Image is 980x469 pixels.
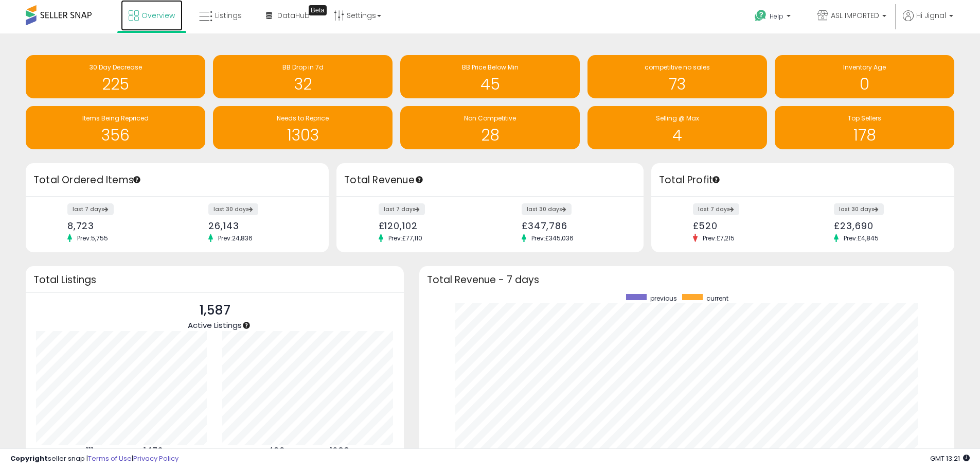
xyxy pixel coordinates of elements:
div: £347,786 [522,220,626,231]
div: 26,143 [208,220,311,231]
b: 1088 [330,445,349,457]
span: Overview [141,10,175,21]
span: Prev: £77,110 [383,234,427,242]
a: Inventory Age 0 [775,55,954,98]
p: 1,587 [188,301,242,320]
a: Items Being Repriced 356 [26,106,205,149]
span: Active Listings [188,320,242,331]
a: Help [746,2,801,33]
div: seller snap | | [10,454,179,464]
label: last 30 days [208,203,258,215]
a: Hi Jignal [903,10,953,33]
h3: Total Profit [659,173,947,187]
h3: Total Revenue [344,173,636,187]
h3: Total Revenue - 7 days [427,276,947,284]
span: Inventory Age [843,63,886,72]
div: 8,723 [67,220,170,231]
span: Non Competitive [464,114,516,123]
a: 30 Day Decrease 225 [26,55,205,98]
i: Get Help [754,9,767,22]
span: BB Price Below Min [462,63,519,72]
div: Tooltip anchor [132,175,141,184]
span: Help [770,12,783,21]
label: last 7 days [379,203,425,215]
span: DataHub [277,10,310,21]
span: Prev: 5,755 [72,234,113,242]
div: £23,690 [834,220,936,231]
h1: 225 [31,76,200,93]
span: previous [650,294,677,303]
span: Selling @ Max [656,114,699,123]
div: £120,102 [379,220,483,231]
div: Tooltip anchor [242,321,251,330]
h1: 178 [780,127,949,144]
span: ASL IMPORTED [831,10,879,21]
h1: 73 [593,76,762,93]
span: Hi Jignal [916,10,946,21]
span: Prev: £7,215 [698,234,740,242]
span: Prev: £345,036 [526,234,579,242]
span: Items Being Repriced [82,114,149,123]
b: 1476 [144,445,163,457]
h1: 45 [405,76,575,93]
label: last 30 days [834,203,884,215]
a: Selling @ Max 4 [587,106,767,149]
span: Prev: £4,845 [839,234,884,242]
a: Needs to Reprice 1303 [213,106,393,149]
strong: Copyright [10,454,48,463]
span: Listings [215,10,242,21]
h3: Total Ordered Items [33,173,321,187]
a: Terms of Use [88,454,132,463]
a: BB Drop in 7d 32 [213,55,393,98]
span: 30 Day Decrease [90,63,142,72]
a: Non Competitive 28 [400,106,580,149]
div: Tooltip anchor [309,5,327,15]
h3: Total Listings [33,276,396,284]
label: last 7 days [67,203,114,215]
a: BB Price Below Min 45 [400,55,580,98]
span: Prev: 24,836 [213,234,258,242]
b: 499 [268,445,285,457]
span: Top Sellers [848,114,881,123]
h1: 32 [218,76,387,93]
label: last 30 days [522,203,572,215]
h1: 0 [780,76,949,93]
span: 2025-09-15 13:21 GMT [930,454,970,463]
a: competitive no sales 73 [587,55,767,98]
h1: 28 [405,127,575,144]
div: Tooltip anchor [711,175,721,184]
b: 111 [86,445,94,457]
a: Privacy Policy [133,454,179,463]
div: £520 [693,220,795,231]
span: Needs to Reprice [277,114,329,123]
h1: 4 [593,127,762,144]
a: Top Sellers 178 [775,106,954,149]
div: Tooltip anchor [415,175,424,184]
span: current [706,294,728,303]
span: competitive no sales [645,63,710,72]
h1: 356 [31,127,200,144]
h1: 1303 [218,127,387,144]
label: last 7 days [693,203,739,215]
span: BB Drop in 7d [282,63,324,72]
